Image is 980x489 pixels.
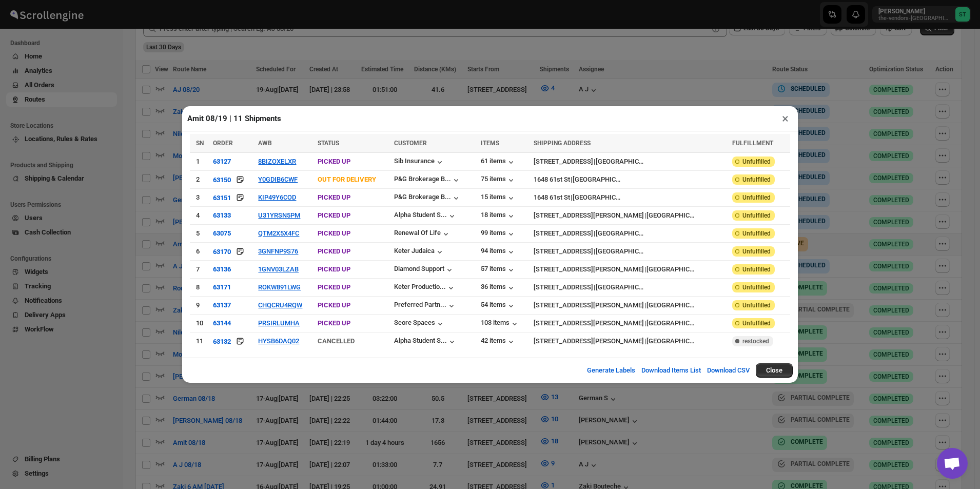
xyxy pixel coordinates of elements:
div: [GEOGRAPHIC_DATA] [646,264,695,275]
div: 75 items [481,175,516,185]
button: U31YRSN5PM [258,211,300,219]
span: Unfulfilled [742,301,771,309]
button: Keter Productio... [394,283,456,293]
div: [GEOGRAPHIC_DATA] [596,282,644,292]
button: ROKW891LWG [258,283,301,291]
div: 63132 [213,338,231,345]
div: [STREET_ADDRESS][PERSON_NAME] [534,336,644,346]
button: 63171 [213,283,231,291]
button: 54 items [481,301,516,311]
div: [STREET_ADDRESS][PERSON_NAME] [534,210,644,221]
div: Alpha Student S... [394,211,447,219]
span: STATUS [318,140,339,147]
div: | [534,264,726,275]
a: Open chat [937,448,968,479]
div: 103 items [481,319,520,329]
div: 63133 [213,211,231,219]
td: 10 [190,315,210,332]
div: | [534,228,726,239]
button: Score Spaces [394,319,445,329]
h2: Amit 08/19 | 11 Shipments [187,113,281,124]
button: 63151 [213,192,231,203]
div: [STREET_ADDRESS][PERSON_NAME] [534,318,644,328]
span: PICKED UP [318,283,350,291]
button: 61 items [481,157,516,167]
td: 9 [190,297,210,315]
div: [STREET_ADDRESS] [534,228,593,239]
span: SN [196,140,204,147]
div: [GEOGRAPHIC_DATA] [573,192,621,203]
div: | [534,192,726,203]
div: | [534,300,726,310]
td: 2 [190,171,210,189]
button: Download Items List [635,360,707,381]
button: 63144 [213,319,231,327]
button: 94 items [481,247,516,257]
div: | [534,246,726,257]
span: Unfulfilled [742,193,771,202]
button: 15 items [481,193,516,203]
button: Sib Insurance [394,157,445,167]
td: 7 [190,261,210,279]
div: | [534,282,726,292]
button: 63075 [213,229,231,237]
button: 63127 [213,158,231,165]
button: 63132 [213,336,231,346]
div: [STREET_ADDRESS][PERSON_NAME] [534,264,644,275]
div: | [534,157,726,167]
div: P&G Brokerage B... [394,193,451,201]
button: Diamond Support [394,265,455,275]
td: 1 [190,153,210,171]
span: SHIPPING ADDRESS [534,140,591,147]
button: 3GNFNP9S76 [258,247,298,255]
div: [GEOGRAPHIC_DATA] [573,174,621,185]
div: 63137 [213,301,231,309]
span: Unfulfilled [742,283,771,291]
div: 1648 61st St [534,174,570,185]
td: 8 [190,279,210,297]
span: Unfulfilled [742,265,771,273]
div: [GEOGRAPHIC_DATA] [596,228,644,239]
button: Alpha Student S... [394,211,457,221]
button: Alpha Student S... [394,337,457,347]
div: [STREET_ADDRESS] [534,246,593,257]
div: P&G Brokerage B... [394,175,451,183]
button: P&G Brokerage B... [394,193,461,203]
button: HYSB6DAQ02 [258,337,299,345]
div: [GEOGRAPHIC_DATA] [646,300,695,310]
button: P&G Brokerage B... [394,175,461,185]
button: CHQCRU4RQW [258,301,302,309]
td: 5 [190,225,210,243]
button: 63170 [213,246,231,257]
button: Close [756,363,793,378]
button: 36 items [481,283,516,293]
div: [GEOGRAPHIC_DATA] [646,336,695,346]
div: 63150 [213,176,231,184]
button: Generate Labels [581,360,641,381]
div: 63170 [213,248,231,256]
button: 99 items [481,229,516,239]
span: FULFILLMENT [732,140,773,147]
button: Renewal Of Life [394,229,451,239]
button: 18 items [481,211,516,221]
div: Preferred Partn... [394,301,446,308]
div: [GEOGRAPHIC_DATA] [646,318,695,328]
div: 1648 61st St [534,192,570,203]
div: | [534,318,726,328]
div: [GEOGRAPHIC_DATA] [596,157,644,167]
span: PICKED UP [318,193,350,201]
button: 63136 [213,265,231,273]
div: 57 items [481,265,516,275]
div: | [534,336,726,346]
span: ORDER [213,140,233,147]
button: 63150 [213,174,231,185]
